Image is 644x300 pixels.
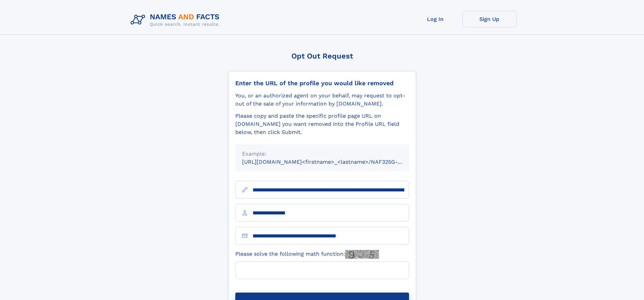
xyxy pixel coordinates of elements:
[128,11,225,29] img: Logo Names and Facts
[235,250,379,259] label: Please solve the following math function:
[408,11,462,27] a: Log In
[235,92,409,108] div: You, or an authorized agent on your behalf, may request to opt-out of the sale of your informatio...
[235,112,409,136] div: Please copy and paste the specific profile page URL on [DOMAIN_NAME] you want removed into the Pr...
[242,150,402,158] div: Example:
[242,159,422,165] small: [URL][DOMAIN_NAME]<firstname>_<lastname>/NAF325G-xxxxxxxx
[462,11,517,27] a: Sign Up
[228,52,416,60] div: Opt Out Request
[235,79,409,87] div: Enter the URL of the profile you would like removed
